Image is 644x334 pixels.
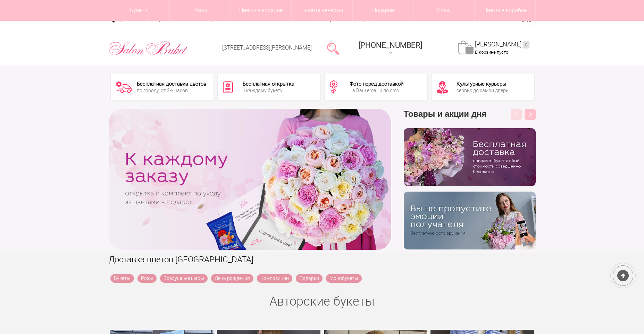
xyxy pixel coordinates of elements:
[211,274,253,283] a: День рождения
[243,81,294,87] div: Бесплатная открытка
[269,294,375,309] a: Авторские букеты
[404,192,536,249] img: v9wy31nijnvkfycrkduev4dhgt9psb7e.png.webp
[137,274,157,283] a: Розы
[525,109,536,120] button: Next
[354,38,426,58] a: [PHONE_NUMBER]
[109,253,536,266] h1: Доставка цветов [GEOGRAPHIC_DATA]
[359,41,422,50] span: [PHONE_NUMBER]
[457,88,509,93] div: сервис до самой двери
[523,41,529,49] ins: 0
[350,88,403,93] div: на Ваш email и по sms
[257,274,292,283] a: Композиции
[404,128,536,186] img: hpaj04joss48rwypv6hbykmvk1dj7zyr.png.webp
[326,274,362,283] a: Монобукеты
[457,81,509,87] div: Культурные курьеры
[296,274,323,283] a: Подарки
[222,44,312,51] a: [STREET_ADDRESS][PERSON_NAME]
[404,109,536,128] h3: Товары и акции дня
[475,50,508,55] span: В корзине пусто
[110,274,134,283] a: Букеты
[160,274,208,283] a: Воздушные шары
[350,81,403,87] div: Фото перед доставкой
[475,41,529,49] a: [PERSON_NAME]
[243,88,294,93] div: к каждому букету
[137,81,206,87] div: Бесплатная доставка цветов
[109,39,188,57] img: Цветы Нижний Новгород
[137,88,206,93] div: по городу, от 2-х часов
